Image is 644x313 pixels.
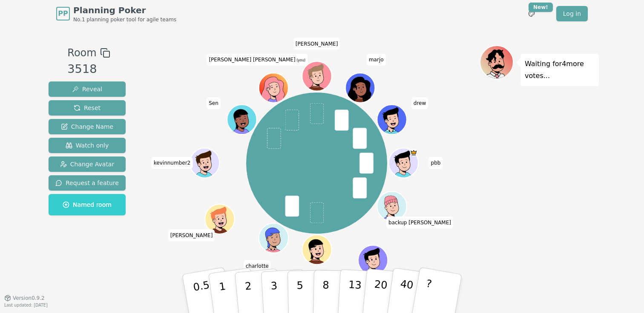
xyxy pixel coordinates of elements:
button: New! [524,6,539,21]
span: Room [67,45,96,61]
span: pbb is the host [410,149,417,156]
span: Click to change your name [152,157,193,169]
button: Click to change your avatar [259,74,287,102]
span: PP [58,9,68,19]
span: Click to change your name [386,217,453,229]
button: Reset [49,100,126,116]
span: Click to change your name [244,260,271,272]
p: Waiting for 4 more votes... [525,58,595,82]
span: Reveal [72,85,102,93]
span: No.1 planning poker tool for agile teams [73,16,176,23]
div: New! [529,3,553,12]
button: Change Avatar [49,156,126,172]
button: Named room [49,194,126,215]
span: Click to change your name [367,54,386,66]
button: Watch only [49,138,126,153]
button: Version0.9.2 [4,295,45,301]
span: Last updated: [DATE] [4,303,48,307]
span: Change Name [61,122,113,131]
span: Version 0.9.2 [13,295,45,301]
span: Request a feature [55,179,119,187]
span: Click to change your name [411,98,428,110]
span: (you) [296,58,306,62]
span: Watch only [66,141,109,150]
span: Click to change your name [168,229,215,241]
button: Change Name [49,119,126,134]
button: Request a feature [49,175,126,191]
span: Change Avatar [60,160,115,168]
a: PPPlanning PokerNo.1 planning poker tool for agile teams [56,4,176,23]
a: Log in [556,6,588,21]
span: Click to change your name [207,98,221,110]
div: 3518 [67,61,110,78]
span: Reset [74,104,101,112]
span: Click to change your name [293,38,340,50]
span: Named room [63,200,112,209]
span: Planning Poker [73,4,176,16]
span: Click to change your name [207,54,308,66]
button: Reveal [49,81,126,97]
span: Click to change your name [429,157,443,169]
